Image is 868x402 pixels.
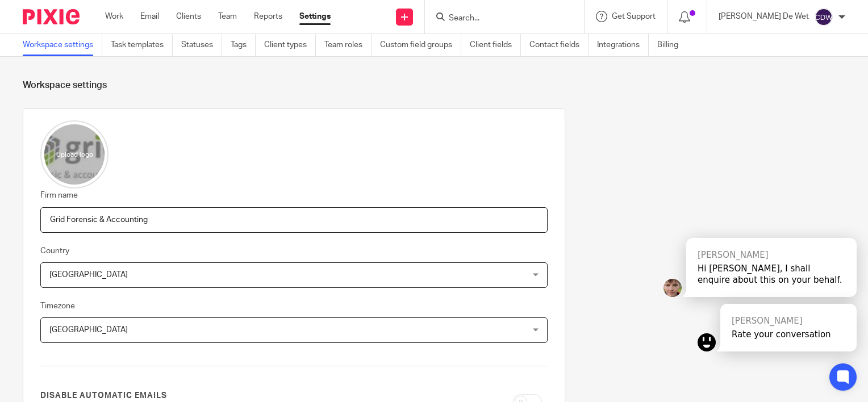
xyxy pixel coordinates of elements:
[49,271,128,279] span: [GEOGRAPHIC_DATA]
[663,279,682,297] img: Chy10dY5LEHvj3TC4UfDpNBP8wd5IkGYgqMBIwt0Bvokvgbo6HzD3csUxYwJb3u3T6n1DKehDzt.jpg
[732,315,845,326] div: [PERSON_NAME]
[23,9,80,24] img: Pixie
[40,245,69,257] label: Country
[380,34,461,56] a: Custom field groups
[698,263,845,286] div: Hi [PERSON_NAME], I shall enquire about this on your behalf.
[40,390,167,401] label: Disable automatic emails
[470,34,521,56] a: Client fields
[40,190,78,201] label: Firm name
[264,34,316,56] a: Client types
[657,34,687,56] a: Billing
[698,333,716,351] img: kai.png
[105,11,123,22] a: Work
[698,249,845,261] div: [PERSON_NAME]
[254,11,282,22] a: Reports
[815,8,833,26] img: svg%3E
[597,34,649,56] a: Integrations
[23,79,845,91] h1: Workspace settings
[140,11,159,22] a: Email
[299,11,331,22] a: Settings
[719,11,809,22] p: [PERSON_NAME] De Wet
[732,329,845,340] div: Rate your conversation
[49,326,128,334] span: [GEOGRAPHIC_DATA]
[40,300,75,312] label: Timezone
[181,34,222,56] a: Statuses
[448,14,550,24] input: Search
[612,12,656,20] span: Get Support
[231,34,256,56] a: Tags
[324,34,372,56] a: Team roles
[111,34,173,56] a: Task templates
[218,11,237,22] a: Team
[40,207,548,233] input: Name of your firm
[176,11,201,22] a: Clients
[529,34,589,56] a: Contact fields
[23,34,102,56] a: Workspace settings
